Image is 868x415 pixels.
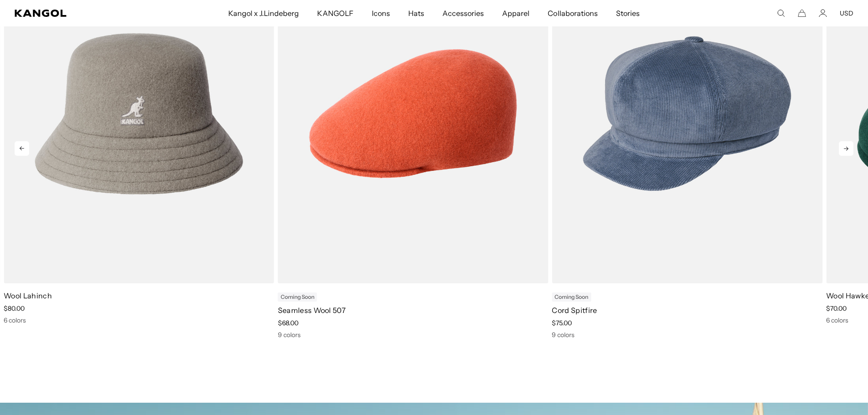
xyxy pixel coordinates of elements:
[15,10,151,17] a: Kangol
[777,9,785,17] summary: Search here
[278,319,298,327] span: $68.00
[826,304,847,313] span: $70.00
[278,331,549,339] div: 9 colors
[552,292,591,302] div: Coming Soon
[4,304,25,313] span: $80.00
[798,9,806,17] button: Cart
[552,319,572,327] span: $75.00
[819,9,827,17] a: Account
[4,291,274,301] p: Wool Lahinch
[552,305,822,315] p: Cord Spitfire
[278,292,317,302] div: Coming Soon
[840,9,853,17] button: USD
[278,305,549,315] p: Seamless Wool 507
[552,331,822,339] div: 9 colors
[4,316,274,324] div: 6 colors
